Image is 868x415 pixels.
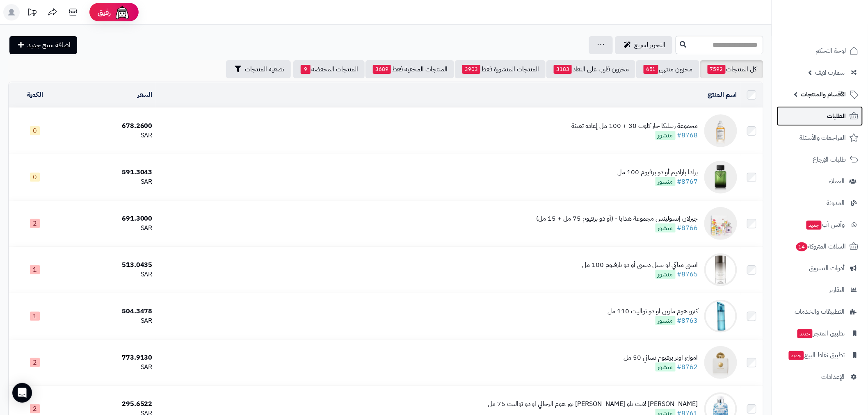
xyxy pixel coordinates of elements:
a: السلات المتروكة14 [777,237,863,256]
img: كنزو هوم مارين او دو تواليت 110 مل [704,300,737,333]
a: المدونة [777,193,863,213]
span: وآتس آب [806,219,845,230]
span: منشور [656,316,676,325]
span: 2 [30,219,40,228]
div: جيرلان إنسولينس مجموعة هدايا - (أو دو برفيوم 75 مل + 15 مل) [537,214,698,223]
a: أدوات التسويق [777,258,863,278]
a: مخزون منتهي651 [636,60,699,78]
span: 3689 [373,65,391,74]
a: #8767 [677,177,698,187]
span: الإعدادات [822,371,845,383]
a: السعر [137,90,153,100]
img: logo-2.png [812,22,860,39]
span: التحرير لسريع [634,40,666,50]
div: 678.2600 [64,121,153,131]
span: 2 [30,358,40,367]
a: التقارير [777,280,863,300]
a: تطبيق نقاط البيعجديد [777,345,863,365]
img: مجموعة ريبليكا جاز كلوب 30 + 100 مل إعادة تعبئة [704,114,737,147]
a: العملاء [777,171,863,191]
div: مجموعة ريبليكا جاز كلوب 30 + 100 مل إعادة تعبئة [572,121,698,131]
a: كل المنتجات7592 [700,60,763,78]
span: العملاء [829,176,845,187]
a: تطبيق المتجرجديد [777,324,863,343]
div: SAR [64,177,153,187]
span: منشور [656,363,676,372]
span: الطلبات [827,110,846,122]
span: المراجعات والأسئلة [800,132,846,144]
span: تطبيق نقاط البيع [788,349,845,361]
a: تحديثات المنصة [22,4,42,23]
div: 295.6522 [64,399,153,409]
img: ايسي مياكي لو سيل ديسي أو دو بارفيوم 100 مل [704,253,737,286]
a: المراجعات والأسئلة [777,128,863,148]
span: التقارير [829,284,845,296]
img: امواج اونر برفيوم نسائي 50 مل [704,346,737,379]
span: 0 [30,126,40,135]
a: #8762 [677,362,698,372]
a: #8765 [677,269,698,279]
a: #8766 [677,223,698,233]
span: الأقسام والمنتجات [801,89,846,100]
span: أدوات التسويق [809,262,845,274]
div: 513.0435 [64,260,153,270]
img: جيرلان إنسولينس مجموعة هدايا - (أو دو برفيوم 75 مل + 15 مل) [704,207,737,240]
span: منشور [656,223,676,233]
a: التحرير لسريع [615,36,672,54]
span: جديد [797,329,813,338]
span: جديد [789,351,804,360]
button: تصفية المنتجات [226,60,291,78]
span: 1 [30,265,40,274]
span: لوحة التحكم [816,45,846,57]
span: التطبيقات والخدمات [795,306,845,317]
span: 7592 [708,65,726,74]
span: اضافة منتج جديد [27,40,71,50]
div: SAR [64,316,153,326]
a: الطلبات [777,106,863,126]
span: طلبات الإرجاع [813,154,846,165]
div: [PERSON_NAME] لايت بلو [PERSON_NAME] بور هوم الرجالي او دو تواليت 75 مل [488,399,698,409]
div: كنزو هوم مارين او دو تواليت 110 مل [608,307,698,316]
span: سمارت لايف [815,67,845,78]
a: اضافة منتج جديد [9,36,77,54]
span: 1 [30,312,40,321]
img: برادا باراديم أو دو برفيوم 100 مل [704,161,737,194]
span: تطبيق المتجر [797,328,845,339]
div: SAR [64,363,153,372]
div: 504.3478 [64,307,153,316]
span: منشور [656,270,676,279]
span: 14 [796,242,808,251]
a: التطبيقات والخدمات [777,302,863,322]
div: SAR [64,131,153,140]
span: منشور [656,177,676,186]
a: #8763 [677,316,698,326]
a: الإعدادات [777,367,863,387]
span: 651 [644,65,658,74]
div: SAR [64,223,153,233]
img: ai-face.png [114,4,130,21]
a: لوحة التحكم [777,41,863,61]
a: المنتجات المنشورة فقط3903 [455,60,546,78]
span: منشور [656,131,676,140]
span: 0 [30,173,40,182]
div: ايسي مياكي لو سيل ديسي أو دو بارفيوم 100 مل [582,260,698,270]
span: السلات المتروكة [795,241,846,252]
span: المدونة [827,197,845,209]
a: المنتجات المخفضة9 [293,60,365,78]
div: 691.3000 [64,214,153,223]
div: 773.9130 [64,353,153,363]
a: المنتجات المخفية فقط3689 [365,60,454,78]
span: 2 [30,404,40,413]
a: مخزون قارب على النفاذ3183 [546,60,635,78]
div: SAR [64,270,153,279]
div: 591.3043 [64,168,153,177]
a: اسم المنتج [708,90,737,100]
span: 3903 [462,65,480,74]
span: تصفية المنتجات [245,64,284,74]
span: رفيق [98,7,111,17]
span: جديد [806,221,822,230]
div: امواج اونر برفيوم نسائي 50 مل [624,353,698,363]
a: طلبات الإرجاع [777,150,863,169]
a: #8768 [677,130,698,140]
div: برادا باراديم أو دو برفيوم 100 مل [618,168,698,177]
